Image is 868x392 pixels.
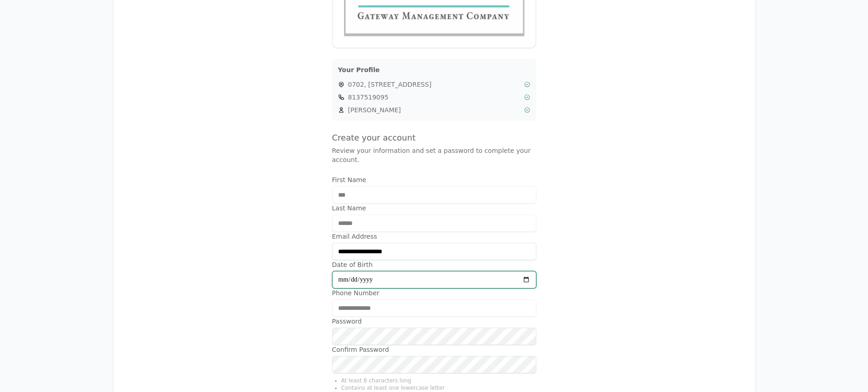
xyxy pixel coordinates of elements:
[348,105,520,115] span: [PERSON_NAME]
[348,80,520,89] span: 0702, [STREET_ADDRESS]
[332,146,536,164] p: Review your information and set a password to complete your account.
[348,93,520,102] span: 8137519095
[338,65,530,74] h3: Your Profile
[332,317,536,326] label: Password
[341,384,536,392] li: Contains at least one lowercase letter
[332,260,536,269] label: Date of Birth
[332,175,536,184] label: First Name
[332,345,536,354] label: Confirm Password
[332,288,536,298] label: Phone Number
[332,131,536,144] h4: Create your account
[341,377,536,384] li: At least 8 characters long
[332,204,536,213] label: Last Name
[332,232,536,241] label: Email Address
